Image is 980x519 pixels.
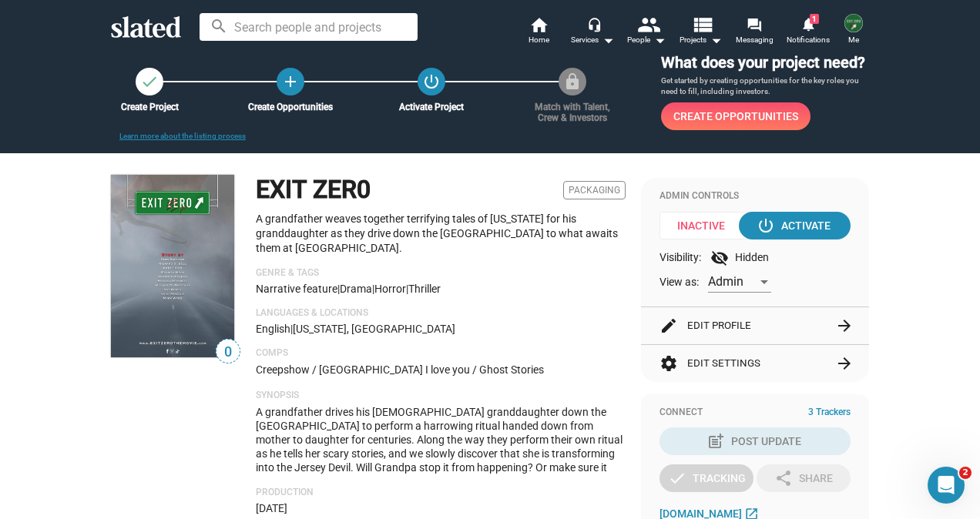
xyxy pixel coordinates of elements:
[673,102,798,130] span: Create Opportunities
[659,427,851,455] button: Post Update
[277,68,304,95] a: Create Opportunities
[529,15,548,34] mat-icon: home
[659,275,699,290] span: View as:
[706,432,725,450] mat-icon: post_add
[659,316,678,335] mat-icon: edit
[200,13,418,41] input: Search people and projects
[256,267,626,280] p: Genre & Tags
[256,173,371,206] h1: EXIT ZER0
[337,283,340,295] span: |
[710,427,801,455] div: Post Update
[810,14,819,24] span: 1
[290,323,293,335] span: |
[659,407,851,419] div: Connect
[710,249,729,267] mat-icon: visibility_off
[256,212,626,255] p: A grandfather weaves together terrifying tales of [US_STATE] for his granddaughter as they drive ...
[727,15,781,49] a: Messaging
[736,31,774,49] span: Messaging
[844,14,863,32] img: Kurt Fried
[381,102,482,112] div: Activate Project
[706,31,725,49] mat-icon: arrow_drop_down
[659,249,851,267] div: Visibility: Hidden
[800,16,815,31] mat-icon: notifications
[256,502,287,514] span: [DATE]
[668,469,686,487] mat-icon: check
[619,15,673,49] button: People
[406,283,408,295] span: |
[374,283,406,295] span: Horror
[673,15,727,49] button: Projects
[256,307,626,320] p: Languages & Locations
[835,354,854,373] mat-icon: arrow_forward
[408,283,441,295] span: Thriller
[781,15,835,49] a: 1Notifications
[293,323,455,335] span: [US_STATE], [GEOGRAPHIC_DATA]
[739,212,851,239] button: Activate
[372,283,374,295] span: |
[99,102,200,112] div: Create Project
[959,467,972,479] span: 2
[587,17,601,31] mat-icon: headset_mic
[563,181,626,199] span: Packaging
[599,31,617,49] mat-icon: arrow_drop_down
[757,464,851,492] button: Share
[659,190,851,203] div: Admin Controls
[566,15,619,49] button: Services
[418,68,445,95] button: Activate Project
[835,316,854,335] mat-icon: arrow_forward
[637,13,659,35] mat-icon: people
[661,52,869,73] h3: What does your project need?
[571,31,614,49] div: Services
[111,175,234,357] img: EXIT ZER0
[256,487,626,499] p: Production
[848,31,859,49] span: Me
[529,31,549,49] span: Home
[680,31,722,49] span: Projects
[774,464,833,492] div: Share
[256,283,337,295] span: Narrative feature
[835,11,872,51] button: Kurt FriedMe
[659,345,851,382] button: Edit Settings
[928,467,965,504] iframe: Intercom live chat
[659,464,753,492] button: Tracking
[281,72,300,91] mat-icon: add
[661,102,811,130] a: Create Opportunities
[422,72,441,91] mat-icon: power_settings_new
[787,31,830,49] span: Notifications
[808,407,851,419] span: 3 Trackers
[256,323,290,335] span: English
[119,132,246,140] a: Learn more about the listing process
[747,17,761,32] mat-icon: forum
[760,212,831,239] div: Activate
[256,363,626,377] p: Creepshow / [GEOGRAPHIC_DATA] I love you / Ghost Stories
[661,75,869,96] p: Get started by creating opportunities for the key roles you need to fill, including investors.
[659,307,851,344] button: Edit Profile
[140,72,159,91] mat-icon: check
[774,469,793,487] mat-icon: share
[256,347,626,360] p: Comps
[340,283,372,295] span: Drama
[256,406,623,487] span: A grandfather drives his [DEMOGRAPHIC_DATA] granddaughter down the [GEOGRAPHIC_DATA] to perform a...
[627,31,666,49] div: People
[668,464,746,492] div: Tracking
[659,354,678,373] mat-icon: settings
[216,342,240,363] span: 0
[240,102,341,112] div: Create Opportunities
[691,13,713,35] mat-icon: view_list
[757,216,775,235] mat-icon: power_settings_new
[659,212,753,239] span: Inactive
[512,15,566,49] a: Home
[256,390,626,402] p: Synopsis
[650,31,669,49] mat-icon: arrow_drop_down
[708,274,743,289] span: Admin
